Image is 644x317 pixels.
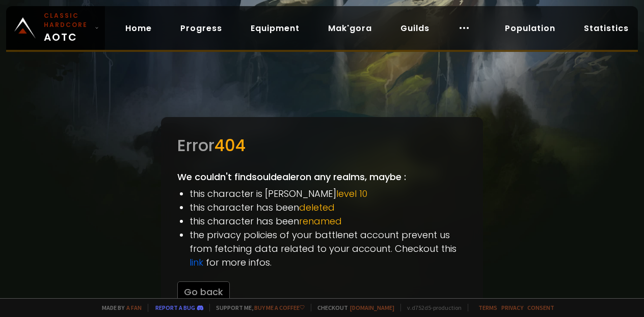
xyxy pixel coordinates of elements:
[576,18,637,39] a: Statistics
[190,256,203,269] a: link
[177,281,230,302] button: Go back
[478,304,497,311] a: Terms
[209,304,305,311] span: Support me,
[190,214,467,228] li: this character has been
[190,228,467,269] li: the privacy policies of your battlenet account prevent us from fetching data related to your acco...
[177,285,230,298] a: Go back
[172,18,230,39] a: Progress
[501,304,523,311] a: Privacy
[299,201,335,214] span: deleted
[320,18,380,39] a: Mak'gora
[96,304,142,311] span: Made by
[527,304,554,311] a: Consent
[6,6,105,50] a: Classic HardcoreAOTC
[155,304,195,311] a: Report a bug
[254,304,305,311] a: Buy me a coffee
[299,215,342,227] span: renamed
[336,187,367,200] span: level 10
[190,200,467,214] li: this character has been
[117,18,160,39] a: Home
[190,187,467,200] li: this character is [PERSON_NAME]
[497,18,563,39] a: Population
[126,304,142,311] a: a fan
[177,133,467,158] div: Error
[392,18,438,39] a: Guilds
[311,304,394,311] span: Checkout
[400,304,462,311] span: v. d752d5 - production
[214,134,246,157] span: 404
[243,18,308,39] a: Equipment
[44,11,91,45] span: AOTC
[44,11,91,30] small: Classic Hardcore
[350,304,394,311] a: [DOMAIN_NAME]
